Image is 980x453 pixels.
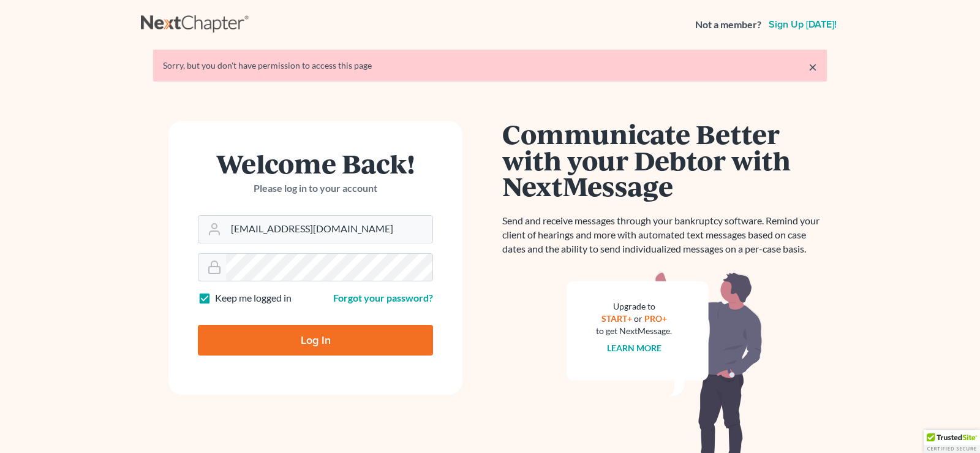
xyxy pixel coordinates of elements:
a: START+ [601,313,632,324]
strong: Not a member? [695,18,761,32]
input: Email Address [226,216,432,243]
input: Log In [198,325,433,356]
a: Forgot your password? [333,292,433,303]
div: to get NextMessage. [596,325,672,337]
a: Sign up [DATE]! [766,20,839,29]
a: × [809,59,817,74]
p: Please log in to your account [198,181,433,196]
h1: Welcome Back! [198,150,433,177]
label: Keep me logged in [215,291,292,305]
h1: Communicate Better with your Debtor with NextMessage [502,121,827,199]
span: or [634,313,643,324]
div: TrustedSite Certified [924,430,980,453]
div: Upgrade to [596,300,672,313]
div: Sorry, but you don't have permission to access this page [163,59,817,72]
p: Send and receive messages through your bankruptcy software. Remind your client of hearings and mo... [502,214,827,256]
a: PRO+ [644,313,667,324]
a: Learn more [607,343,661,353]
